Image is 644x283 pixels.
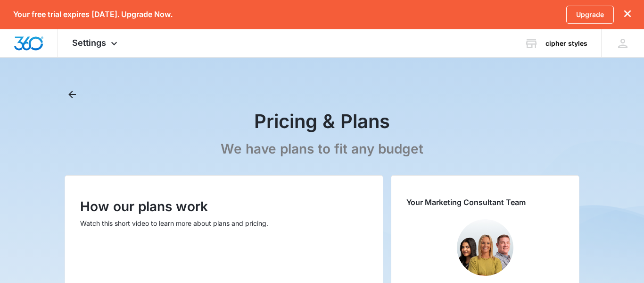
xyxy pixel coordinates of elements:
[566,6,614,24] a: Upgrade
[221,141,423,157] p: We have plans to fit any budget
[80,218,368,228] p: Watch this short video to learn more about plans and pricing.
[254,110,390,133] h1: Pricing & Plans
[624,10,631,19] button: dismiss this dialog
[406,197,564,208] p: Your Marketing Consultant Team
[545,40,587,47] div: account name
[80,197,368,216] p: How our plans work
[58,29,134,57] div: Settings
[13,10,173,19] p: Your free trial expires [DATE]. Upgrade Now.
[72,38,106,48] span: Settings
[65,87,80,102] button: Back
